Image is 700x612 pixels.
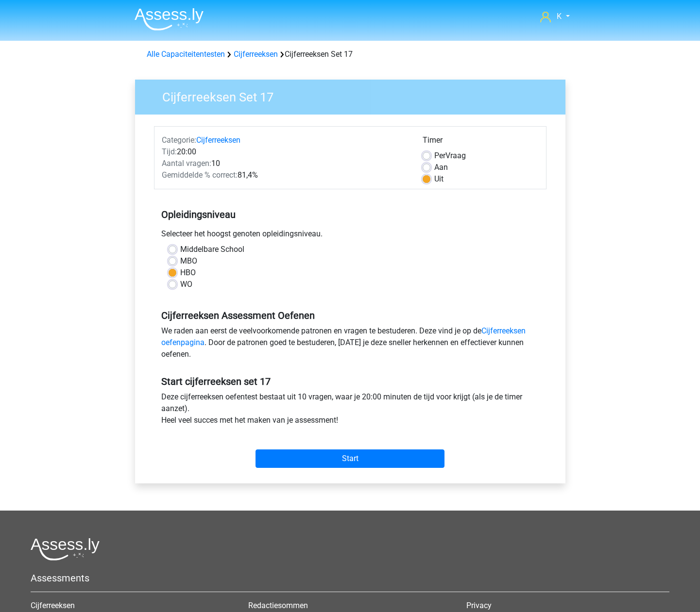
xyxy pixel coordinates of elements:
input: Start [256,449,444,468]
a: Redactiesommen [248,601,308,610]
img: Assessly logo [31,538,100,561]
span: Per [434,151,445,160]
a: Privacy [466,601,492,610]
div: Cijferreeksen Set 17 [143,49,558,60]
h5: Start cijferreeksen set 17 [161,376,539,387]
span: K [557,12,562,21]
label: Aan [434,162,448,173]
span: Aantal vragen: [162,159,211,168]
label: Vraag [434,150,466,162]
div: 81,4% [154,169,415,181]
div: 20:00 [154,146,415,158]
span: Categorie: [162,135,196,145]
div: Selecteer het hoogst genoten opleidingsniveau. [154,228,546,244]
a: Cijferreeksen [196,135,240,145]
label: HBO [180,267,196,279]
div: 10 [154,158,415,169]
a: Cijferreeksen [31,601,75,610]
label: MBO [180,255,197,267]
h5: Cijferreeksen Assessment Oefenen [161,310,539,321]
a: Cijferreeksen [234,50,278,59]
span: Tijd: [162,147,177,156]
a: K [536,11,573,22]
div: Timer [423,134,539,150]
label: Uit [434,173,444,185]
label: Middelbare School [180,244,244,255]
span: Gemiddelde % correct: [162,170,238,180]
a: Alle Capaciteitentesten [147,50,225,59]
h5: Opleidingsniveau [161,205,539,224]
label: WO [180,279,192,290]
div: Deze cijferreeksen oefentest bestaat uit 10 vragen, waar je 20:00 minuten de tijd voor krijgt (al... [154,391,546,430]
img: Assessly [135,8,204,31]
h5: Assessments [31,572,669,584]
h3: Cijferreeksen Set 17 [151,86,558,105]
div: We raden aan eerst de veelvoorkomende patronen en vragen te bestuderen. Deze vind je op de . Door... [154,325,546,364]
